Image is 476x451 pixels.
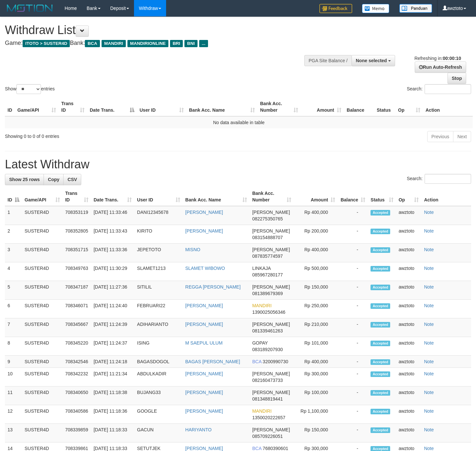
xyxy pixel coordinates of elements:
td: SUSTER4D [22,225,63,244]
span: Copy 083154888707 to clipboard [252,235,283,240]
td: ISING [134,337,182,356]
th: Bank Acc. Name: activate to sort column ascending [186,98,257,116]
td: ABDULKADIR [134,368,182,386]
td: - [338,405,368,424]
td: KIRITO [134,225,182,244]
td: Rp 150,000 [294,424,338,442]
a: [PERSON_NAME] [185,322,223,327]
h1: Withdraw List [5,24,311,37]
td: [DATE] 11:33:43 [91,225,135,244]
td: SUSTER4D [22,424,63,442]
td: GOOGLE [134,405,182,424]
a: Note [424,247,434,252]
a: [PERSON_NAME] [185,390,223,395]
span: BCA [85,40,100,47]
a: Note [424,371,434,376]
td: awztoto [396,368,422,386]
td: BAGASDOGOL [134,356,182,368]
td: Rp 400,000 [294,206,338,225]
a: Note [424,446,434,451]
span: [PERSON_NAME] [252,210,290,215]
a: Next [453,131,471,142]
span: Accepted [371,371,390,377]
td: Rp 400,000 [294,356,338,368]
span: Copy 081339461263 to clipboard [252,328,283,333]
td: - [338,300,368,318]
td: - [338,281,368,300]
td: awztoto [396,337,422,356]
td: awztoto [396,318,422,337]
th: ID: activate to sort column descending [5,187,22,206]
a: Copy [44,174,64,185]
span: Copy 081389679369 to clipboard [252,291,283,296]
a: HARIYANTO [185,427,212,432]
th: Bank Acc. Name: activate to sort column ascending [183,187,250,206]
span: MANDIRI [252,303,272,308]
td: 7 [5,318,22,337]
th: Bank Acc. Number: activate to sort column ascending [250,187,294,206]
td: 708342232 [63,368,91,386]
a: [PERSON_NAME] [185,228,223,234]
td: awztoto [396,225,422,244]
td: 2 [5,225,22,244]
td: [DATE] 11:24:40 [91,300,135,318]
th: Op: activate to sort column ascending [395,98,423,116]
span: [PERSON_NAME] [252,247,290,252]
td: Rp 400,000 [294,244,338,262]
span: Copy 1350020222657 to clipboard [252,415,285,420]
td: 708345220 [63,337,91,356]
span: ... [199,40,208,47]
th: Balance [344,98,374,116]
th: Date Trans.: activate to sort column descending [87,98,137,116]
td: No data available in table [5,116,473,128]
td: - [338,368,368,386]
a: Previous [427,131,453,142]
a: Stop [447,73,466,84]
td: 5 [5,281,22,300]
td: 4 [5,262,22,281]
td: SUSTER4D [22,300,63,318]
a: BAGAS [PERSON_NAME] [185,359,240,364]
td: 9 [5,356,22,368]
th: Trans ID: activate to sort column ascending [59,98,87,116]
td: 708340650 [63,386,91,405]
span: CSV [67,177,77,182]
th: Op: activate to sort column ascending [396,187,422,206]
a: Note [424,322,434,327]
td: awztoto [396,206,422,225]
span: Copy 082275350765 to clipboard [252,216,283,221]
span: [PERSON_NAME] [252,284,290,290]
td: Rp 100,000 [294,386,338,405]
span: Accepted [371,229,390,234]
img: Button%20Memo.svg [362,4,390,13]
td: 11 [5,386,22,405]
a: Run Auto-Refresh [415,62,466,73]
span: Accepted [371,266,390,272]
th: Bank Acc. Number: activate to sort column ascending [257,98,301,116]
td: SUSTER4D [22,262,63,281]
td: [DATE] 11:24:39 [91,318,135,337]
a: Note [424,210,434,215]
a: CSV [63,174,81,185]
th: Action [423,98,473,116]
span: Accepted [371,247,390,253]
td: - [338,244,368,262]
a: [PERSON_NAME] [185,371,223,376]
td: BUJANG33 [134,386,182,405]
td: awztoto [396,356,422,368]
a: Note [424,427,434,432]
span: Refreshing in: [414,56,461,61]
span: [PERSON_NAME] [252,371,290,376]
td: Rp 101,000 [294,337,338,356]
span: Accepted [371,409,390,414]
span: [PERSON_NAME] [252,427,290,432]
td: 708347187 [63,281,91,300]
td: [DATE] 11:21:34 [91,368,135,386]
h4: Game: Bank: [5,40,311,47]
span: Accepted [371,322,390,328]
span: Copy 082160473733 to clipboard [252,378,283,383]
td: [DATE] 11:24:37 [91,337,135,356]
span: GOPAY [252,340,268,346]
td: awztoto [396,281,422,300]
span: Copy 7680390601 to clipboard [263,446,288,451]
